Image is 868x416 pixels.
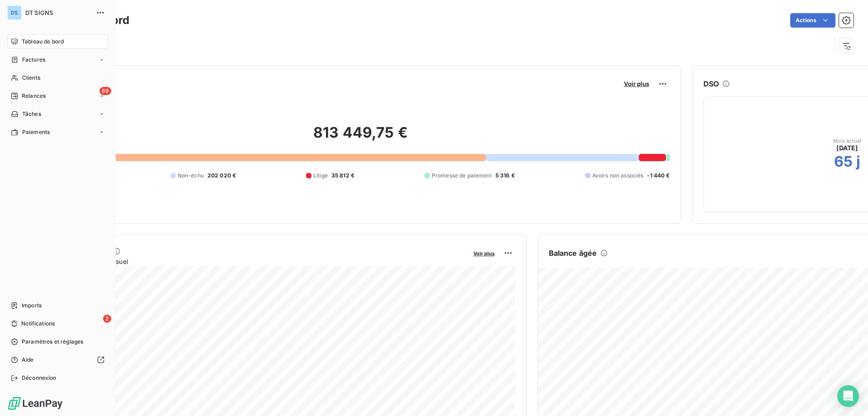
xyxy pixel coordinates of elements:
[22,301,42,310] span: Imports
[208,172,236,180] span: 202 020 €
[22,74,40,82] span: Clients
[7,353,108,367] a: Aide
[7,396,63,411] img: Logo LeanPay
[22,374,57,382] span: Déconnexion
[22,338,83,346] span: Paramètres et réglages
[22,38,64,46] span: Tableau de bord
[22,56,45,64] span: Factures
[99,87,111,95] span: 89
[624,80,649,87] span: Voir plus
[22,128,50,136] span: Paiements
[432,172,492,180] span: Promesse de paiement
[471,249,497,257] button: Voir plus
[103,315,111,323] span: 2
[51,257,467,266] span: Chiffre d'affaires mensuel
[833,138,862,143] span: Mois actuel
[21,320,55,328] span: Notifications
[331,172,354,180] span: 35 812 €
[549,248,597,258] h6: Balance âgée
[178,172,204,180] span: Non-échu
[836,143,858,153] span: [DATE]
[790,13,835,28] button: Actions
[7,5,22,20] div: DS
[473,250,495,257] span: Voir plus
[313,172,328,180] span: Litige
[834,153,853,171] h2: 65
[837,385,859,407] div: Open Intercom Messenger
[856,153,860,171] h2: j
[25,9,90,16] span: DT SIGNS
[22,92,46,100] span: Relances
[495,172,515,180] span: 5 316 €
[703,78,719,89] h6: DSO
[647,172,670,180] span: -1 440 €
[51,124,670,151] h2: 813 449,75 €
[22,356,34,364] span: Aide
[621,80,652,88] button: Voir plus
[22,110,41,118] span: Tâches
[592,172,644,180] span: Avoirs non associés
